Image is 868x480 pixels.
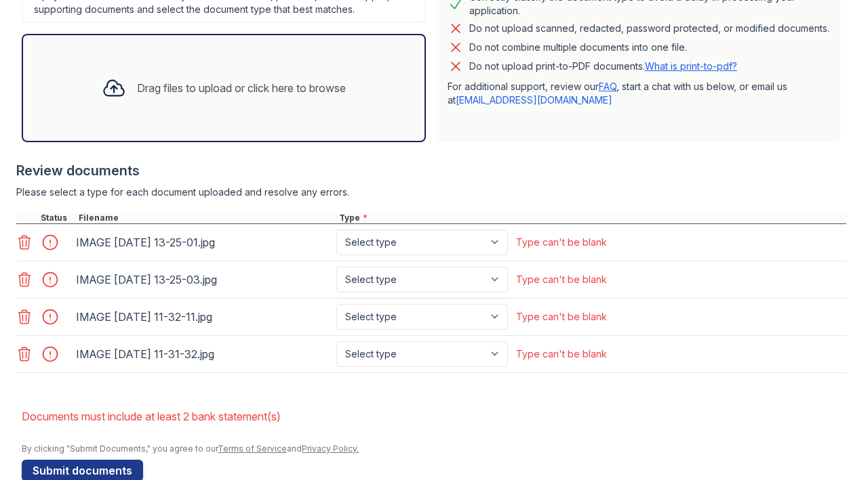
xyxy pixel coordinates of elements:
a: Privacy Policy. [302,443,359,454]
div: IMAGE [DATE] 11-31-32.jpg [76,343,331,365]
li: Documents must include at least 2 bank statement(s) [22,403,846,430]
div: Do not upload scanned, redacted, password protected, or modified documents. [469,20,829,37]
div: Please select a type for each document uploaded and resolve any errors. [16,186,846,199]
a: Terms of Service [218,443,287,454]
p: For additional support, review our , start a chat with us below, or email us at [448,80,830,107]
div: Filename [76,213,336,223]
div: Type [336,213,846,223]
div: IMAGE [DATE] 13-25-03.jpg [76,269,331,290]
div: By clicking "Submit Documents," you agree to our and [22,443,846,454]
div: Do not combine multiple documents into one file. [469,39,687,56]
p: Do not upload print-to-PDF documents. [469,60,737,73]
div: IMAGE [DATE] 13-25-01.jpg [76,232,331,253]
div: Type can't be blank [516,347,607,361]
a: [EMAIL_ADDRESS][DOMAIN_NAME] [456,94,612,106]
div: IMAGE [DATE] 11-32-11.jpg [76,306,331,328]
div: Type can't be blank [516,310,607,324]
div: Type can't be blank [516,273,607,286]
a: What is print-to-pdf? [645,60,737,72]
div: Drag files to upload or click here to browse [137,80,346,96]
div: Type can't be blank [516,236,607,249]
a: FAQ [599,81,616,92]
div: Review documents [16,161,846,180]
div: Status [38,213,76,223]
